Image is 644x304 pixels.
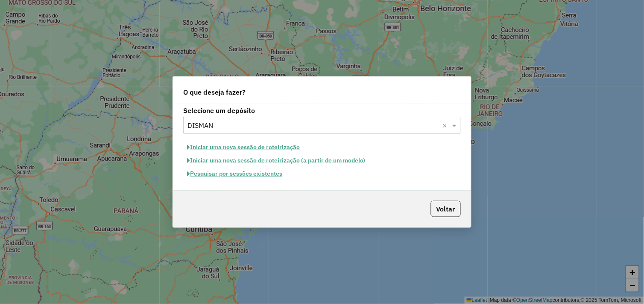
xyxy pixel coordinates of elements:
span: O que deseja fazer? [183,87,246,97]
button: Iniciar uma nova sessão de roteirização [183,141,304,154]
button: Iniciar uma nova sessão de roteirização (a partir de um modelo) [183,154,369,167]
button: Pesquisar por sessões existentes [183,167,286,180]
span: Clear all [443,120,450,130]
button: Voltar [431,201,461,217]
label: Selecione um depósito [183,105,461,116]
